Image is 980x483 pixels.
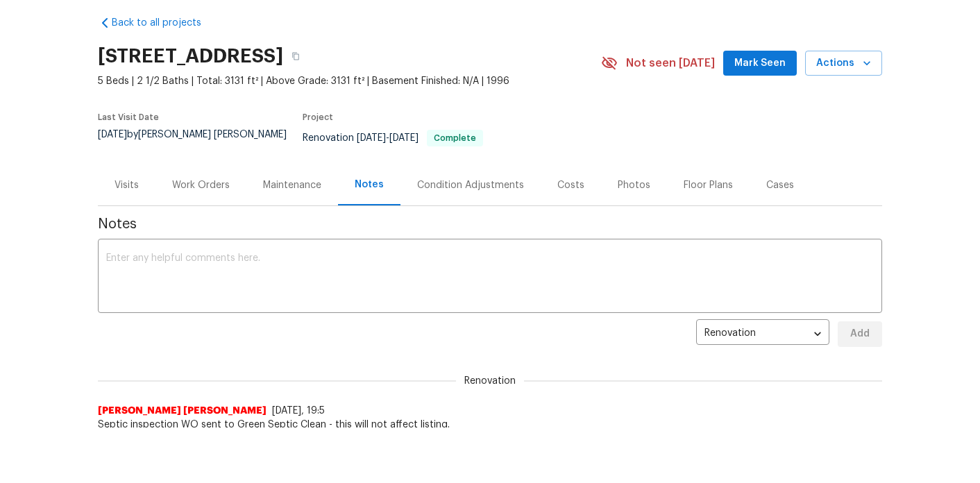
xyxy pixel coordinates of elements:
span: Mark Seen [734,55,786,72]
span: Notes [98,217,882,231]
div: Photos [618,178,650,192]
div: Visits [115,178,139,192]
span: Renovation [456,374,524,388]
div: by [PERSON_NAME] [PERSON_NAME] [98,130,303,156]
span: [DATE], 19:5 [272,406,325,416]
span: Complete [428,134,482,142]
button: Copy Address [283,44,308,69]
span: Not seen [DATE] [626,56,715,70]
div: Costs [557,178,584,192]
h2: [STREET_ADDRESS] [98,49,283,63]
div: Work Orders [172,178,230,192]
span: Actions [816,55,871,72]
span: Septic inspection WO sent to Green Septic Clean - this will not affect listing. [98,418,882,432]
div: Floor Plans [684,178,733,192]
span: - [357,133,419,143]
div: Renovation [696,317,829,351]
button: Mark Seen [723,51,797,76]
span: Renovation [303,133,483,143]
div: Maintenance [263,178,321,192]
a: Back to all projects [98,16,231,30]
div: Condition Adjustments [417,178,524,192]
span: [PERSON_NAME] [PERSON_NAME] [98,404,267,418]
div: Notes [355,178,384,192]
span: [DATE] [357,133,386,143]
button: Actions [805,51,882,76]
span: 5 Beds | 2 1/2 Baths | Total: 3131 ft² | Above Grade: 3131 ft² | Basement Finished: N/A | 1996 [98,74,601,88]
div: Cases [766,178,794,192]
span: Project [303,113,333,121]
span: [DATE] [389,133,419,143]
span: Last Visit Date [98,113,159,121]
span: [DATE] [98,130,127,139]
